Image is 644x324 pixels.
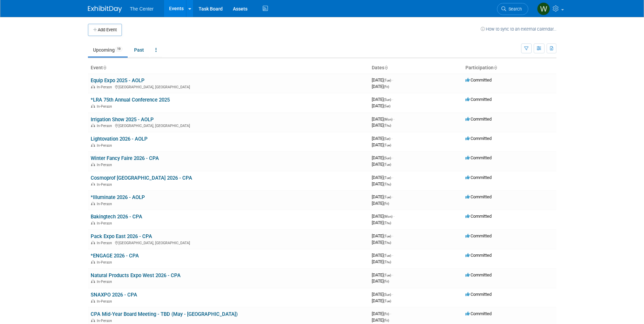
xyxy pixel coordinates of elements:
span: In-Person [97,260,114,265]
span: Committed [465,155,492,160]
span: Committed [465,272,492,277]
span: [DATE] [372,201,389,206]
span: (Thu) [384,182,391,186]
span: [DATE] [372,253,393,258]
img: In-Person Event [91,221,95,224]
a: *ENGAGE 2026 - CPA [91,253,139,259]
a: Upcoming19 [88,43,128,56]
a: Sort by Start Date [384,65,388,70]
span: Committed [465,292,492,297]
a: Equip Expo 2025 - AOLP [91,77,145,84]
span: [DATE] [372,142,391,147]
span: In-Person [97,85,114,89]
span: (Tue) [384,273,391,277]
img: In-Person Event [91,124,95,127]
span: - [390,311,391,316]
span: [DATE] [372,298,391,303]
span: [DATE] [372,116,394,122]
span: (Sun) [384,98,391,102]
span: [DATE] [372,194,393,199]
img: In-Person Event [91,280,95,283]
span: In-Person [97,124,114,128]
img: In-Person Event [91,319,95,322]
img: In-Person Event [91,85,95,88]
img: In-Person Event [91,299,95,303]
span: (Tue) [384,234,391,238]
th: Participation [463,62,556,74]
span: Committed [465,97,492,102]
a: Sort by Participation Type [494,65,497,70]
span: [DATE] [372,292,393,297]
span: [DATE] [372,259,391,264]
span: - [392,155,393,160]
span: Committed [465,116,492,122]
span: (Tue) [384,163,391,166]
span: [DATE] [372,278,389,284]
a: Bakingtech 2026 - CPA [91,214,142,220]
span: In-Person [97,143,114,148]
span: - [392,292,393,297]
span: [DATE] [372,181,391,186]
span: (Mon) [384,118,392,121]
a: Past [129,43,149,56]
span: (Sun) [384,156,391,160]
span: - [392,253,393,258]
span: In-Person [97,319,114,323]
a: Lightovation 2026 - AOLP [91,136,148,142]
span: Committed [465,233,492,238]
a: Search [497,3,528,15]
span: - [392,233,393,238]
span: Committed [465,214,492,219]
span: [DATE] [372,175,393,180]
th: Event [88,62,369,74]
span: - [393,214,394,219]
span: (Fri) [384,202,389,205]
span: [DATE] [372,272,393,277]
div: [GEOGRAPHIC_DATA], [GEOGRAPHIC_DATA] [91,240,366,245]
span: (Tue) [384,176,391,180]
span: In-Person [97,202,114,206]
span: [DATE] [372,155,393,160]
span: (Fri) [384,85,389,89]
img: In-Person Event [91,260,95,264]
span: Committed [465,175,492,180]
a: Winter Fancy Faire 2026 - CPA [91,155,159,161]
th: Dates [369,62,463,74]
img: In-Person Event [91,163,95,166]
span: - [392,77,393,83]
span: - [392,175,393,180]
a: How to sync to an external calendar... [481,26,556,32]
span: - [392,272,393,277]
span: (Tue) [384,254,391,257]
span: [DATE] [372,84,389,89]
span: [DATE] [372,77,393,83]
span: - [393,116,394,122]
span: In-Person [97,299,114,304]
span: In-Person [97,182,114,187]
div: [GEOGRAPHIC_DATA], [GEOGRAPHIC_DATA] [91,123,366,128]
span: (Tue) [384,299,391,303]
span: (Fri) [384,319,389,322]
span: (Mon) [384,215,392,218]
span: Committed [465,77,492,83]
span: (Sun) [384,293,391,296]
span: - [392,97,393,102]
a: Pack Expo East 2026 - CPA [91,233,152,239]
a: Cosmoprof [GEOGRAPHIC_DATA] 2026 - CPA [91,175,192,181]
a: Irrigation Show 2025 - AOLP [91,116,154,123]
a: *LRA 75th Annual Conference 2025 [91,97,170,103]
span: [DATE] [372,103,390,108]
a: Sort by Event Name [103,65,106,70]
img: In-Person Event [91,104,95,108]
span: [DATE] [372,162,391,167]
img: In-Person Event [91,202,95,205]
span: Search [506,6,522,12]
button: Add Event [88,24,122,36]
span: [DATE] [372,123,391,128]
span: (Tue) [384,195,391,199]
span: [DATE] [372,233,393,238]
span: (Fri) [384,280,389,283]
img: In-Person Event [91,241,95,244]
img: Whitney Mueller [537,2,550,15]
a: SNAXPO 2026 - CPA [91,292,137,298]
